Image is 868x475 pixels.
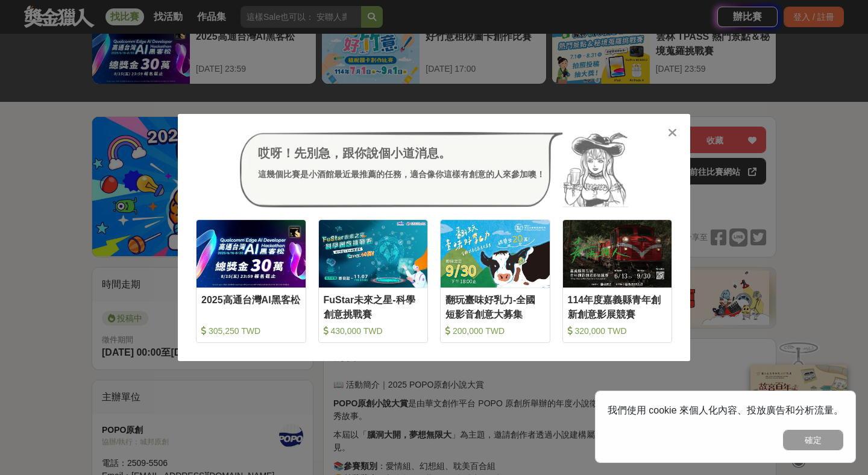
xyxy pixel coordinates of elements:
div: 430,000 TWD [324,325,423,337]
div: 2025高通台灣AI黑客松 [201,293,301,320]
a: Cover Image114年度嘉義縣青年創新創意影展競賽 320,000 TWD [562,219,673,343]
img: Cover Image [441,220,550,287]
img: Cover Image [197,220,306,287]
img: Cover Image [563,220,672,287]
div: 哎呀！先別急，跟你說個小道消息。 [258,144,545,162]
a: Cover ImageFuStar未來之星-科學創意挑戰賽 430,000 TWD [318,219,429,343]
div: 305,250 TWD [201,325,301,337]
div: 320,000 TWD [568,325,667,337]
img: Avatar [563,132,628,208]
div: 114年度嘉義縣青年創新創意影展競賽 [568,293,667,320]
div: 翻玩臺味好乳力-全國短影音創意大募集 [445,293,545,320]
div: 這幾個比賽是小酒館最近最推薦的任務，適合像你這樣有創意的人來參加噢！ [258,168,545,181]
img: Cover Image [319,220,428,287]
div: 200,000 TWD [445,325,545,337]
a: Cover Image翻玩臺味好乳力-全國短影音創意大募集 200,000 TWD [440,219,550,343]
div: FuStar未來之星-科學創意挑戰賽 [324,293,423,320]
a: Cover Image2025高通台灣AI黑客松 305,250 TWD [196,219,306,343]
span: 我們使用 cookie 來個人化內容、投放廣告和分析流量。 [608,405,843,415]
button: 確定 [783,430,843,450]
